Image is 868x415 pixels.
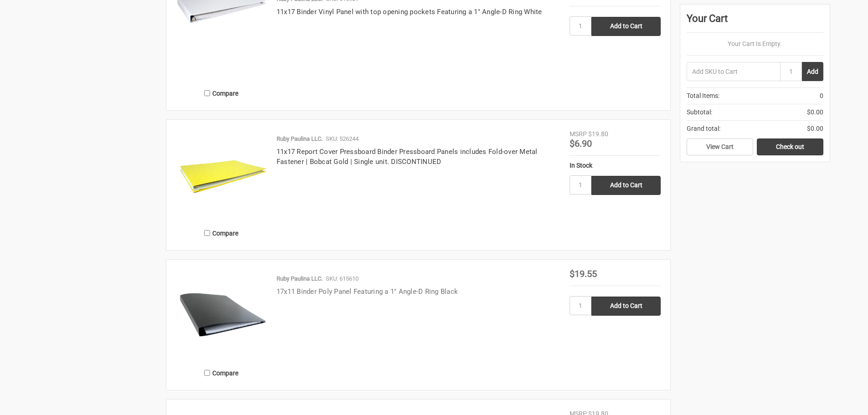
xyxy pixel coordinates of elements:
div: In Stock [570,161,661,170]
span: Subtotal: [687,108,712,117]
img: 11x17 Report Cover Pressboard Binder Pressboard Panels includes Fold-over Metal Fastener | Bobcat... [176,129,267,220]
p: Ruby Paulina LLC. [277,134,323,143]
label: Compare [176,225,267,241]
div: MSRP [570,129,587,139]
div: Your Cart [687,11,823,33]
label: Compare [176,365,267,380]
span: $0.00 [807,108,823,117]
img: 17x11 Binder Poly Panel Featuring a 1" Angle-D Ring Black [176,269,267,360]
a: 17x11 Binder Poly Panel Featuring a 1" Angle-D Ring Black [277,287,458,296]
span: 0 [820,91,823,101]
p: SKU: 615610 [326,274,359,283]
p: Ruby Paulina LLC. [277,274,323,283]
span: $6.90 [570,138,592,149]
a: 11x17 Binder Vinyl Panel with top opening pockets Featuring a 1" Angle-D Ring White [277,8,542,16]
input: Compare [204,90,210,96]
span: Total Items: [687,91,719,101]
span: $19.55 [570,268,597,279]
input: Compare [204,370,210,376]
p: SKU: 526244 [326,134,359,143]
input: Add SKU to Cart [687,62,780,81]
span: $0.00 [807,124,823,133]
span: $19.80 [588,130,608,138]
input: Compare [204,230,210,236]
span: Grand total: [687,124,720,133]
a: 11x17 Report Cover Pressboard Binder Pressboard Panels includes Fold-over Metal Fastener | Bobcat... [277,148,538,166]
input: Add to Cart [591,297,661,316]
input: Add to Cart [591,17,661,36]
a: Check out [757,138,823,156]
label: Compare [176,86,267,101]
a: View Cart [687,138,753,156]
input: Add to Cart [591,176,661,195]
button: Add [802,62,823,81]
p: Your Cart Is Empty. [687,39,823,49]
